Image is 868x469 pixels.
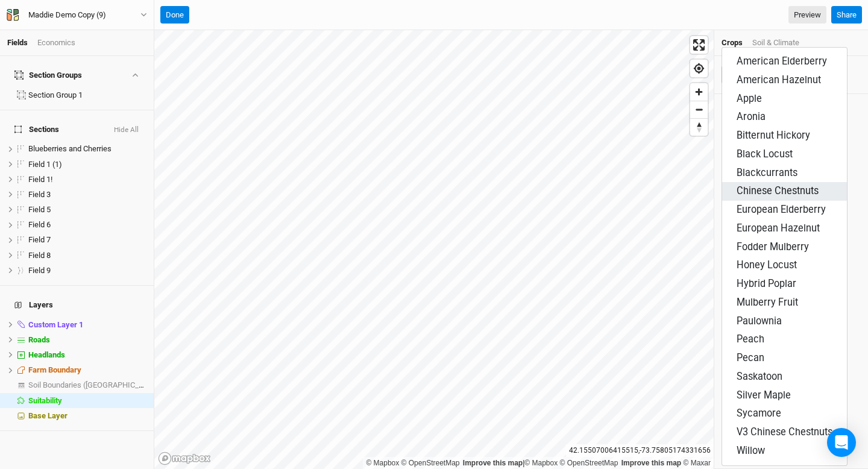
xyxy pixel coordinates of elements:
[28,350,146,360] div: Headlands
[737,167,797,178] span: Blackcurrants
[28,335,50,344] span: Roads
[737,130,810,141] span: Bitternut Hickory
[28,90,146,100] div: Section Group 1
[28,205,51,214] span: Field 5
[28,160,62,169] span: Field 1 (1)
[28,320,83,329] span: Custom Layer 1
[28,190,51,199] span: Field 3
[160,6,189,24] button: Done
[401,459,460,467] a: OpenStreetMap
[28,220,51,229] span: Field 6
[28,266,51,275] span: Field 9
[28,175,146,184] div: Field 1!
[737,93,762,104] span: Apple
[28,9,106,21] div: Maddie Demo Copy (9)
[113,126,139,134] button: Hide All
[524,459,558,467] a: Mapbox
[28,380,162,389] span: Soil Boundaries ([GEOGRAPHIC_DATA])
[28,320,146,330] div: Custom Layer 1
[28,144,146,154] div: Blueberries and Cherries
[690,60,708,77] button: Find my location
[28,220,146,230] div: Field 6
[28,175,52,184] span: Field 1!
[566,444,714,457] div: 42.15507006415515 , -73.75805174331656
[737,426,832,438] span: V3 Chinese Chestnuts
[737,259,797,271] span: Honey Locust
[14,71,82,80] div: Section Groups
[28,350,65,359] span: Headlands
[7,293,146,317] h4: Layers
[737,111,766,122] span: Aronia
[737,315,782,327] span: Paulownia
[14,125,59,134] span: Sections
[621,459,681,467] a: Improve this map
[28,380,146,390] div: Soil Boundaries (US)
[28,411,146,421] div: Base Layer
[7,38,28,47] a: Fields
[28,396,146,406] div: Suitability
[737,148,793,160] span: Black Locust
[737,297,798,308] span: Mulberry Fruit
[28,235,146,245] div: Field 7
[831,6,862,24] button: Share
[28,365,146,375] div: Farm Boundary
[737,445,765,456] span: Willow
[788,6,826,24] a: Preview
[752,37,799,48] div: Soil & Climate
[28,160,146,169] div: Field 1 (1)
[690,101,708,118] button: Zoom out
[28,205,146,215] div: Field 5
[154,30,714,469] canvas: Map
[366,457,711,469] div: |
[28,144,112,153] span: Blueberries and Cherries
[463,459,523,467] a: Improve this map
[6,8,148,22] button: Maddie Demo Copy (9)
[690,36,708,54] button: Enter fullscreen
[690,118,708,136] button: Reset bearing to north
[28,251,146,260] div: Field 8
[737,408,781,419] span: Sycamore
[28,251,51,260] span: Field 8
[28,190,146,200] div: Field 3
[366,459,399,467] a: Mapbox
[690,101,708,118] span: Zoom out
[28,235,51,244] span: Field 7
[737,352,764,364] span: Pecan
[737,74,821,86] span: American Hazelnut
[737,278,796,289] span: Hybrid Poplar
[737,241,809,253] span: Fodder Mulberry
[737,222,820,234] span: European Hazelnut
[130,71,140,79] button: Show section groups
[690,119,708,136] span: Reset bearing to north
[722,37,743,48] div: Crops
[737,371,782,382] span: Saskatoon
[37,37,75,48] div: Economics
[827,428,856,457] div: Open Intercom Messenger
[737,185,819,197] span: Chinese Chestnuts
[737,389,791,401] span: Silver Maple
[28,411,68,420] span: Base Layer
[737,55,827,67] span: American Elderberry
[28,396,62,405] span: Suitability
[28,266,146,275] div: Field 9
[28,335,146,345] div: Roads
[28,365,81,374] span: Farm Boundary
[560,459,618,467] a: OpenStreetMap
[690,83,708,101] button: Zoom in
[683,459,711,467] a: Maxar
[158,452,211,465] a: Mapbox logo
[737,204,826,215] span: European Elderberry
[737,333,764,345] span: Peach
